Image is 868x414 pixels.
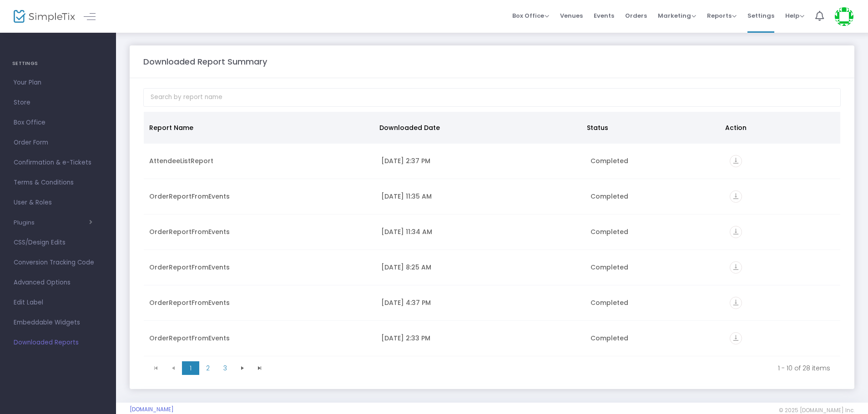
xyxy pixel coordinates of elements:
span: Advanced Options [14,277,102,289]
div: https://go.SimpleTix.com/vyegy [730,297,835,309]
th: Status [581,112,720,144]
div: 8/15/2025 2:37 PM [381,156,579,165]
span: Marketing [658,11,696,20]
div: OrderReportFromEvents [149,334,370,343]
button: Plugins [14,219,92,226]
div: Completed [590,156,719,165]
input: Search by report name [143,88,841,107]
span: Go to the last page [251,361,268,375]
div: Data table [144,112,840,357]
span: Events [594,4,614,27]
a: vertical_align_bottom [730,264,742,273]
span: Page 2 [199,361,217,375]
div: AttendeeListReport [149,156,370,165]
span: Box Office [14,117,102,129]
span: Your Plan [14,77,102,89]
span: Page 3 [217,361,234,375]
a: [DOMAIN_NAME] [130,406,174,413]
span: Downloaded Reports [14,337,102,349]
th: Report Name [144,112,374,144]
th: Downloaded Date [374,112,581,144]
span: Venues [560,4,583,27]
div: OrderReportFromEvents [149,298,370,307]
span: Orders [625,4,647,27]
i: vertical_align_bottom [730,155,742,167]
span: Go to the next page [239,364,246,372]
div: 8/14/2025 4:37 PM [381,298,579,307]
span: Order Form [14,137,102,149]
th: Action [720,112,835,144]
span: Settings [747,4,774,27]
span: Box Office [512,11,549,20]
div: 8/15/2025 11:35 AM [381,192,579,201]
span: Confirmation & e-Tickets [14,157,102,169]
span: User & Roles [14,197,102,209]
span: Embeddable Widgets [14,317,102,329]
span: Reports [707,11,737,20]
div: Completed [590,263,719,272]
i: vertical_align_bottom [730,190,742,203]
span: Edit Label [14,297,102,309]
div: https://go.SimpleTix.com/p746y [730,155,835,167]
a: vertical_align_bottom [730,299,742,309]
div: Completed [590,334,719,343]
i: vertical_align_bottom [730,226,742,238]
span: Terms & Conditions [14,177,102,189]
kendo-pager-info: 1 - 10 of 28 items [275,364,830,373]
div: Completed [590,192,719,201]
div: https://go.SimpleTix.com/h0dlh [730,332,835,344]
div: https://go.SimpleTix.com/1h6cc [730,190,835,203]
div: 8/15/2025 11:34 AM [381,227,579,236]
span: Help [785,11,804,20]
div: OrderReportFromEvents [149,227,370,236]
div: 8/15/2025 8:25 AM [381,263,579,272]
span: Go to the next page [234,361,251,375]
a: vertical_align_bottom [730,158,742,167]
div: OrderReportFromEvents [149,263,370,272]
i: vertical_align_bottom [730,332,742,344]
span: CSS/Design Edits [14,237,102,249]
a: vertical_align_bottom [730,229,742,238]
div: https://go.SimpleTix.com/v40gb [730,226,835,238]
i: vertical_align_bottom [730,261,742,274]
span: © 2025 [DOMAIN_NAME] Inc. [779,407,854,414]
h4: SETTINGS [12,55,104,73]
div: OrderReportFromEvents [149,192,370,201]
span: Page 1 [182,361,199,375]
div: Completed [590,298,719,307]
a: vertical_align_bottom [730,193,742,202]
span: Store [14,97,102,109]
m-panel-title: Downloaded Report Summary [143,55,267,68]
div: Completed [590,227,719,236]
span: Go to the last page [256,364,263,372]
span: Conversion Tracking Code [14,257,102,269]
div: 8/14/2025 2:33 PM [381,334,579,343]
a: vertical_align_bottom [730,335,742,344]
i: vertical_align_bottom [730,297,742,309]
div: https://go.SimpleTix.com/omq10 [730,261,835,274]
